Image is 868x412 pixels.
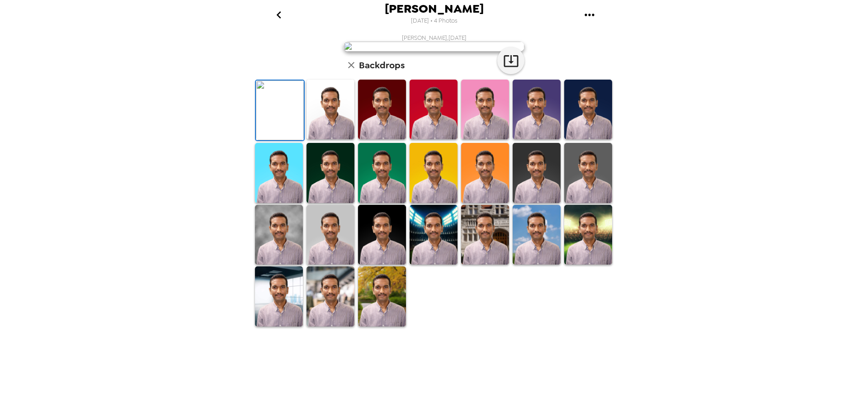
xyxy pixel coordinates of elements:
img: Original [256,81,304,140]
img: user [344,42,524,52]
h6: Backdrops [359,58,405,72]
span: [PERSON_NAME] , [DATE] [402,34,467,42]
span: [PERSON_NAME] [385,3,484,15]
span: [DATE] • 4 Photos [411,15,458,27]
